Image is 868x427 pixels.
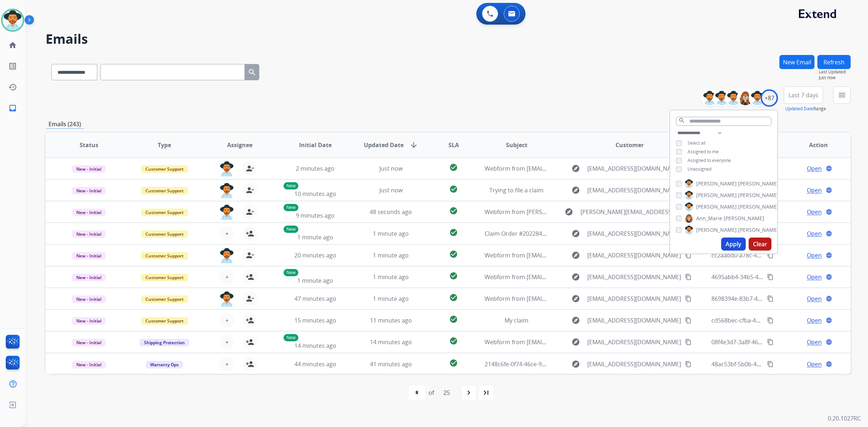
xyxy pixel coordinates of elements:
[696,226,737,234] span: [PERSON_NAME]
[587,273,681,281] span: [EMAIL_ADDRESS][DOMAIN_NAME]
[826,317,832,324] mat-icon: language
[838,91,846,99] mat-icon: menu
[141,187,188,195] span: Customer Support
[738,203,779,210] span: [PERSON_NAME]
[685,317,692,324] mat-icon: content_copy
[767,252,774,259] mat-icon: content_copy
[711,316,819,324] span: cd568bec-cfba-4357-aca5-65c4067189f2
[785,106,813,112] button: Updated Date
[141,274,188,281] span: Customer Support
[482,388,490,397] mat-icon: last_page
[8,62,17,71] mat-icon: list_alt
[696,203,737,210] span: [PERSON_NAME]
[506,141,527,149] span: Subject
[807,294,822,303] span: Open
[72,209,106,216] span: New - Initial
[587,338,681,346] span: [EMAIL_ADDRESS][DOMAIN_NAME]
[688,140,706,146] span: Select all
[767,317,774,324] mat-icon: content_copy
[775,132,851,158] th: Action
[373,251,409,259] span: 1 minute ago
[696,180,737,187] span: [PERSON_NAME]
[807,360,822,368] span: Open
[146,361,183,368] span: Warranty Ops
[3,10,23,30] img: avatar
[696,192,737,199] span: [PERSON_NAME]
[678,117,685,124] mat-icon: search
[807,338,822,346] span: Open
[220,357,234,371] button: +
[72,252,106,260] span: New - Initial
[807,208,822,216] span: Open
[220,205,234,220] img: agent-avatar
[826,252,832,259] mat-icon: language
[587,251,681,260] span: [EMAIL_ADDRESS][DOMAIN_NAME]
[807,316,822,325] span: Open
[8,41,17,50] mat-icon: home
[220,226,234,241] button: +
[8,104,17,112] mat-icon: inbox
[826,209,832,215] mat-icon: language
[246,208,254,216] mat-icon: person_remove
[225,360,229,368] span: +
[141,165,188,173] span: Customer Support
[685,274,692,280] mat-icon: content_copy
[448,141,459,149] span: SLA
[749,238,771,251] button: Clear
[284,226,298,233] p: New
[819,69,851,75] span: Last Updated:
[449,163,458,172] mat-icon: check_circle
[373,295,409,303] span: 1 minute ago
[580,208,688,216] span: [PERSON_NAME][EMAIL_ADDRESS][DOMAIN_NAME]
[220,270,234,284] button: +
[72,187,106,195] span: New - Initial
[767,339,774,345] mat-icon: content_copy
[141,209,188,216] span: Customer Support
[248,68,256,77] mat-icon: search
[587,164,681,173] span: [EMAIL_ADDRESS][DOMAIN_NAME]
[807,164,822,173] span: Open
[296,212,335,219] span: 9 minutes ago
[449,250,458,259] mat-icon: check_circle
[246,229,254,238] mat-icon: person_add
[225,229,229,238] span: +
[225,316,229,325] span: +
[807,251,822,260] span: Open
[449,337,458,345] mat-icon: check_circle
[711,273,824,281] span: 4695abb4-34b5-457b-928f-5b57bcb9b202
[724,215,764,222] span: [PERSON_NAME]
[464,388,473,397] mat-icon: navigate_next
[438,385,456,400] div: 25
[220,335,234,349] button: +
[297,233,333,241] span: 1 minute ago
[685,295,692,302] mat-icon: content_copy
[711,295,825,303] span: 8698394e-83b7-42c3-b059-35d1d1bddcd2
[141,317,188,325] span: Customer Support
[565,208,573,216] mat-icon: explore
[571,316,580,325] mat-icon: explore
[826,165,832,172] mat-icon: language
[819,75,851,81] span: Just now
[72,274,106,281] span: New - Initial
[485,295,648,303] span: Webform from [EMAIL_ADDRESS][DOMAIN_NAME] on [DATE]
[246,360,254,368] mat-icon: person_add
[505,316,528,324] span: My claim
[571,186,580,195] mat-icon: explore
[738,192,779,199] span: [PERSON_NAME]
[826,295,832,302] mat-icon: language
[284,334,298,341] p: New
[685,361,692,367] mat-icon: content_copy
[685,339,692,345] mat-icon: content_copy
[711,338,820,346] span: 08f4e3d7-3a8f-46cd-a683-96a3009c55d8
[485,165,648,172] span: Webform from [EMAIL_ADDRESS][DOMAIN_NAME] on [DATE]
[826,274,832,280] mat-icon: language
[571,164,580,173] mat-icon: explore
[220,313,234,328] button: +
[828,414,861,423] p: 0.20.1027RC
[449,206,458,215] mat-icon: check_circle
[571,273,580,281] mat-icon: explore
[711,251,822,259] span: cc2aabd0-a78c-493c-b20e-824c147817c4
[370,338,412,346] span: 14 minutes ago
[72,165,106,173] span: New - Initial
[587,316,681,325] span: [EMAIL_ADDRESS][DOMAIN_NAME]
